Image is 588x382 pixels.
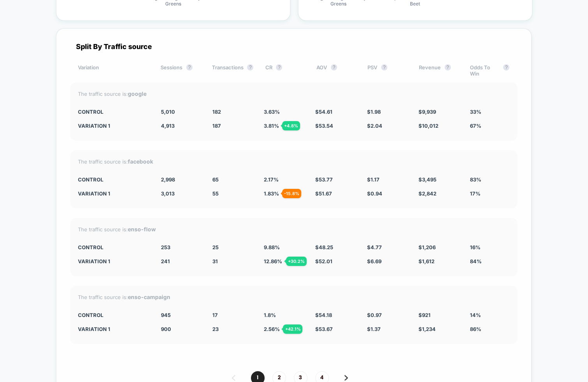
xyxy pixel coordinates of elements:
[470,190,509,197] div: 17%
[445,64,451,70] button: ?
[264,109,280,115] span: 3.63 %
[418,258,434,264] span: $ 1,612
[161,123,175,129] span: 4,913
[418,176,436,183] span: $ 3,495
[212,64,253,77] div: Transactions
[276,64,282,70] button: ?
[212,190,219,197] span: 55
[212,312,218,318] span: 17
[161,190,175,197] span: 3,013
[186,64,192,70] button: ?
[316,64,356,77] div: AOV
[470,258,509,264] div: 84%
[78,312,150,318] div: CONTROL
[315,326,333,332] span: $ 53.67
[367,109,380,115] span: $ 1.98
[418,123,438,129] span: $ 10,012
[78,190,150,197] div: Variation 1
[161,326,171,332] span: 900
[212,244,219,250] span: 25
[212,123,221,129] span: 187
[315,176,333,183] span: $ 53.77
[470,109,509,115] div: 33%
[418,312,430,318] span: $ 921
[161,244,170,250] span: 253
[418,109,436,115] span: $ 9,939
[418,326,435,332] span: $ 1,234
[264,258,282,264] span: 12.86 %
[418,244,435,250] span: $ 1,206
[264,123,279,129] span: 3.81 %
[344,375,348,380] img: pagination forward
[264,326,280,332] span: 2.56 %
[381,64,387,70] button: ?
[212,176,219,183] span: 65
[367,190,382,197] span: $ 0.94
[315,109,332,115] span: $ 54.61
[78,123,150,129] div: Variation 1
[161,176,175,183] span: 2,998
[315,258,332,264] span: $ 52.01
[161,258,170,264] span: 241
[315,244,333,250] span: $ 48.25
[264,190,279,197] span: 1.83 %
[283,324,302,334] div: + 42.1 %
[128,158,153,165] strong: facebook
[470,176,509,183] div: 83%
[264,312,276,318] span: 1.8 %
[128,294,170,300] strong: enso-campaign
[315,123,333,129] span: $ 53.54
[282,189,301,198] div: - 15.8 %
[128,226,156,232] strong: enso-flow
[503,64,509,70] button: ?
[470,312,509,318] div: 14%
[78,90,510,97] div: The traffic source is:
[470,326,509,332] div: 86%
[367,123,382,129] span: $ 2.04
[78,64,149,77] div: Variation
[161,64,200,77] div: Sessions
[367,312,381,318] span: $ 0.97
[78,294,510,300] div: The traffic source is:
[282,121,300,130] div: + 4.8 %
[128,90,147,97] strong: google
[470,244,509,250] div: 16%
[247,64,253,70] button: ?
[367,244,381,250] span: $ 4.77
[367,258,381,264] span: $ 6.69
[212,109,221,115] span: 182
[78,244,150,250] div: CONTROL
[78,158,510,165] div: The traffic source is:
[470,64,509,77] div: Odds To Win
[78,258,150,264] div: Variation 1
[331,64,337,70] button: ?
[78,176,150,183] div: CONTROL
[367,64,407,77] div: PSV
[264,176,279,183] span: 2.17 %
[212,258,218,264] span: 31
[315,312,332,318] span: $ 54.18
[161,312,171,318] span: 945
[418,190,436,197] span: $ 2,842
[78,226,510,232] div: The traffic source is:
[78,326,150,332] div: Variation 1
[315,190,332,197] span: $ 51.67
[265,64,304,77] div: CR
[367,326,380,332] span: $ 1.37
[161,109,175,115] span: 5,010
[470,123,509,129] div: 67%
[419,64,458,77] div: Revenue
[264,244,280,250] span: 9.88 %
[78,109,150,115] div: CONTROL
[286,257,307,266] div: + 30.2 %
[70,42,517,51] div: Split By Traffic source
[212,326,219,332] span: 23
[367,176,379,183] span: $ 1.17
